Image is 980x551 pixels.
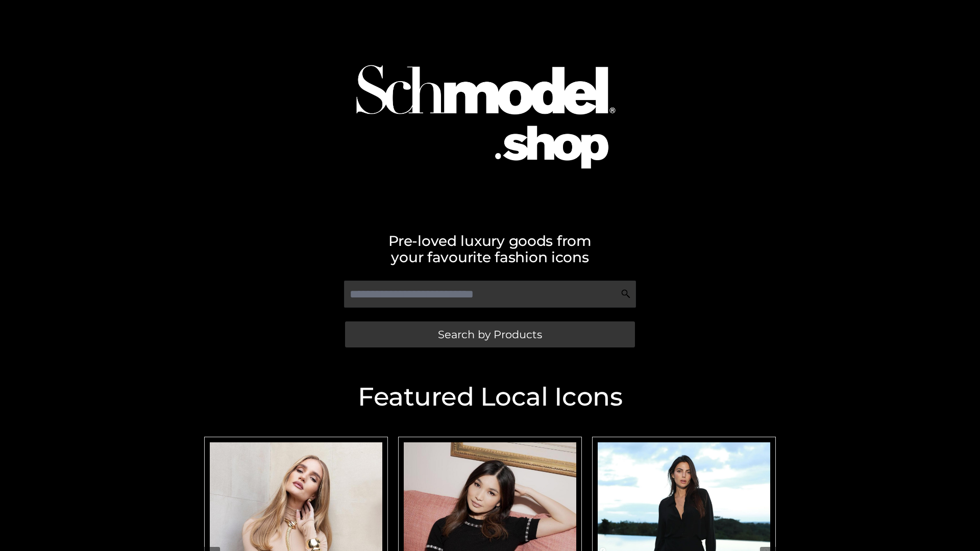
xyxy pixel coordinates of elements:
a: Search by Products [345,321,635,347]
h2: Pre-loved luxury goods from your favourite fashion icons [199,233,781,265]
span: Search by Products [438,329,542,340]
h2: Featured Local Icons​ [199,384,781,410]
img: Search Icon [621,289,631,299]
